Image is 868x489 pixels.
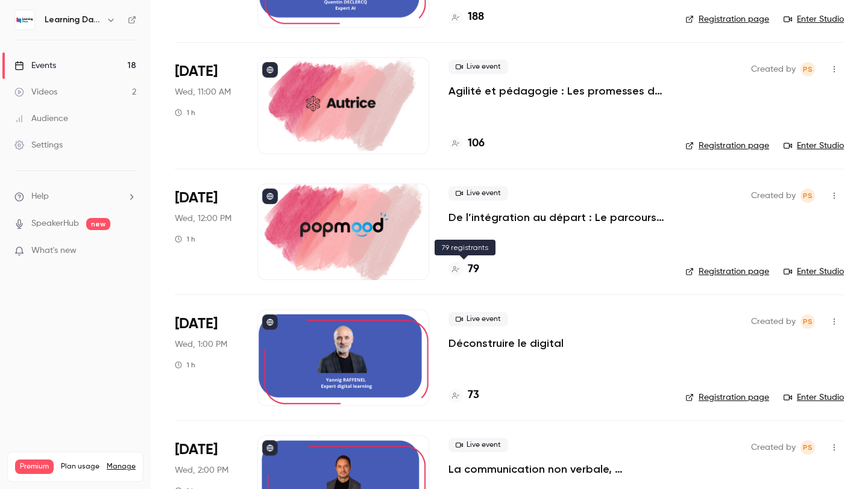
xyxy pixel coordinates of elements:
[175,338,227,350] span: Wed, 1:00 PM
[468,387,479,403] h4: 73
[784,391,844,403] a: Enter Studio
[175,188,218,208] span: [DATE]
[14,139,63,151] div: Settings
[175,314,218,334] span: [DATE]
[685,140,769,152] a: Registration page
[468,135,485,152] h4: 106
[800,314,815,329] span: Prad Selvarajah
[803,62,813,76] span: PS
[800,188,815,203] span: Prad Selvarajah
[31,217,79,230] a: SpeakerHub
[784,13,844,25] a: Enter Studio
[175,310,238,406] div: Oct 8 Wed, 1:00 PM (Europe/Paris)
[448,210,666,225] a: De l’intégration au départ : Le parcours collaborateur comme moteur de fidélité et de performance
[803,188,813,203] span: PS
[175,464,228,476] span: Wed, 2:00 PM
[45,14,101,26] h6: Learning Days
[448,387,479,403] a: 73
[448,135,485,152] a: 106
[448,462,666,476] a: La communication non verbale, comprendre au delà des mots pour installer la confiance
[448,9,484,25] a: 188
[803,314,813,329] span: PS
[175,234,195,244] div: 1 h
[800,62,815,76] span: Prad Selvarajah
[175,440,218,459] span: [DATE]
[448,186,508,201] span: Live event
[107,462,136,472] a: Manage
[175,57,238,154] div: Oct 8 Wed, 11:00 AM (Europe/Paris)
[448,312,508,326] span: Live event
[14,86,57,98] div: Videos
[175,108,195,117] div: 1 h
[685,266,769,278] a: Registration page
[31,244,77,257] span: What's new
[751,62,796,76] span: Created by
[122,246,136,257] iframe: Noticeable Trigger
[175,184,238,280] div: Oct 8 Wed, 12:00 PM (Europe/Paris)
[61,462,99,472] span: Plan usage
[468,9,484,25] h4: 188
[448,438,508,452] span: Live event
[15,459,54,474] span: Premium
[784,140,844,152] a: Enter Studio
[86,218,110,230] span: new
[751,188,796,203] span: Created by
[14,60,56,72] div: Events
[175,360,195,370] div: 1 h
[800,440,815,455] span: Prad Selvarajah
[448,336,564,350] a: Déconstruire le digital
[175,213,231,225] span: Wed, 12:00 PM
[685,13,769,25] a: Registration page
[31,190,49,203] span: Help
[468,261,479,278] h4: 79
[784,266,844,278] a: Enter Studio
[15,10,34,30] img: Learning Days
[175,86,231,98] span: Wed, 11:00 AM
[175,62,218,81] span: [DATE]
[803,440,813,455] span: PS
[14,190,136,203] li: help-dropdown-opener
[448,60,508,74] span: Live event
[751,440,796,455] span: Created by
[685,391,769,403] a: Registration page
[448,261,479,278] a: 79
[14,113,68,125] div: Audience
[751,314,796,329] span: Created by
[448,84,666,98] a: Agilité et pédagogie : Les promesses de l'IA au service de l'expérience apprenante sont-elles ten...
